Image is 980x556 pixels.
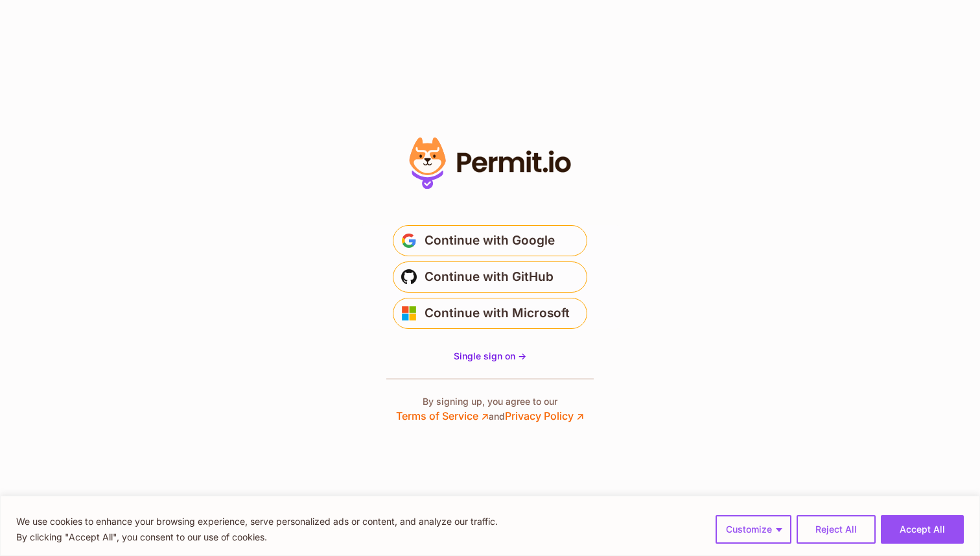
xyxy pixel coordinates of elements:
[393,225,587,256] button: Continue with Google
[881,515,964,544] button: Accept All
[425,230,555,251] span: Continue with Google
[396,409,489,422] a: Terms of Service ↗
[505,409,584,422] a: Privacy Policy ↗
[454,350,526,361] span: Single sign on ->
[396,395,584,424] p: By signing up, you agree to our and
[454,350,526,363] a: Single sign on ->
[16,529,498,545] p: By clicking "Accept All", you consent to our use of cookies.
[425,303,570,324] span: Continue with Microsoft
[393,298,587,329] button: Continue with Microsoft
[393,261,587,293] button: Continue with GitHub
[797,515,876,544] button: Reject All
[425,267,554,287] span: Continue with GitHub
[16,514,498,529] p: We use cookies to enhance your browsing experience, serve personalized ads or content, and analyz...
[716,515,791,544] button: Customize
